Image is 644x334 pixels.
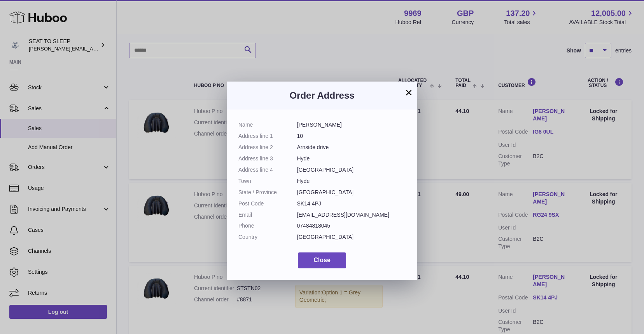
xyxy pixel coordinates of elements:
[297,222,406,230] dd: 07484818045
[238,132,297,140] dt: Address line 1
[297,132,406,140] dd: 10
[297,177,406,185] dd: Hyde
[297,189,406,196] dd: [GEOGRAPHIC_DATA]
[297,144,406,151] dd: Arnside drive
[238,155,297,162] dt: Address line 3
[313,257,331,263] span: Close
[297,200,406,207] dd: SK14 4PJ
[297,233,406,241] dd: [GEOGRAPHIC_DATA]
[238,222,297,230] dt: Phone
[404,88,413,97] button: ×
[238,121,297,129] dt: Name
[238,211,297,219] dt: Email
[238,233,297,241] dt: Country
[297,211,406,219] dd: [EMAIL_ADDRESS][DOMAIN_NAME]
[238,177,297,185] dt: Town
[238,144,297,151] dt: Address line 2
[238,89,406,102] h3: Order Address
[238,166,297,174] dt: Address line 4
[238,200,297,207] dt: Post Code
[298,252,346,268] button: Close
[238,189,297,196] dt: State / Province
[297,155,406,162] dd: Hyde
[297,166,406,174] dd: [GEOGRAPHIC_DATA]
[297,121,406,129] dd: [PERSON_NAME]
